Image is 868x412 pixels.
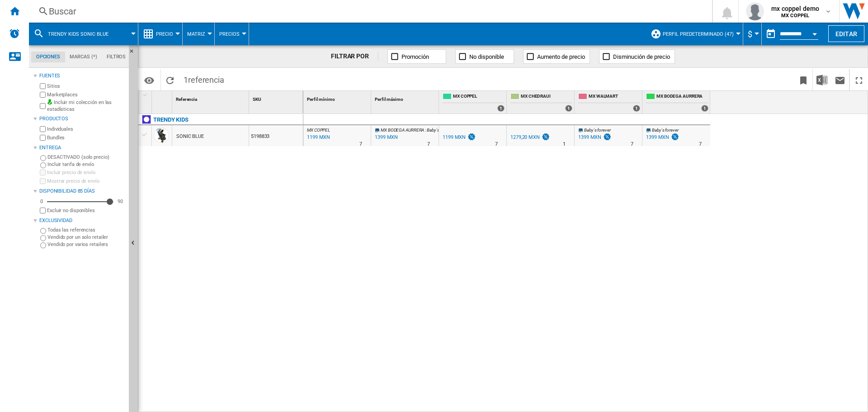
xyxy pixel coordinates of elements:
button: Open calendar [807,24,823,41]
span: MX BODEGA AURRERA [656,93,708,101]
button: Opciones [140,72,158,88]
div: 1199 MXN [441,133,476,142]
div: 1279,20 MXN [510,134,540,140]
div: Tiempo de entrega : 7 días [495,140,498,149]
div: Tiempo de entrega : 7 días [699,140,702,149]
span: Disminución de precio [613,53,670,60]
md-menu: Currency [743,23,762,45]
div: 1399 MXN [646,134,669,140]
span: MX WALMART [589,93,640,101]
img: promotionV3.png [670,133,679,141]
div: 1399 MXN [578,134,601,140]
div: MX BODEGA AURRERA 1 offers sold by MX BODEGA AURRERA [644,91,710,114]
button: $ [748,23,757,45]
button: Matriz [187,23,210,45]
div: 1199 MXN [443,134,466,140]
input: Bundles [40,135,46,141]
span: Perfil predeterminado (47) [663,31,734,37]
span: mx coppel demo [771,4,819,13]
img: promotionV3.png [541,133,550,141]
label: Todas las referencias [47,227,125,233]
img: promotionV3.png [603,133,612,141]
span: 1 [179,69,229,88]
span: Baby's forever [584,128,611,133]
div: Tiempo de entrega : 7 días [631,140,633,149]
div: 1399 MXN [645,133,679,142]
span: Precio [156,31,173,37]
div: Tiempo de entrega : 1 día [563,140,566,149]
span: $ [748,29,752,39]
div: 1 offers sold by MX CHEDRAUI [565,105,572,112]
div: Sort None [305,91,371,105]
img: excel-24x24.png [816,75,827,85]
div: SKU Sort None [251,91,303,105]
div: 1 offers sold by MX COPPEL [497,105,505,112]
label: Bundles [47,134,125,141]
button: Precio [156,23,178,45]
div: Tiempo de entrega : 7 días [359,140,362,149]
button: Marcar este reporte [794,69,812,90]
div: 1 offers sold by MX BODEGA AURRERA [701,105,708,112]
div: 90 [115,198,125,205]
md-tab-item: Marcas (*) [65,52,102,62]
img: alerts-logo.svg [9,28,20,39]
label: Mostrar precio de envío [47,178,125,185]
span: Referencia [176,97,197,102]
button: Enviar este reporte por correo electrónico [831,69,849,90]
div: 5198833 [249,125,303,146]
span: Perfil máximo [375,97,403,102]
div: Precio [143,23,178,45]
div: Tiempo de entrega : 7 días [427,140,430,149]
input: Sitios [40,83,46,89]
button: Promoción [387,49,446,64]
input: DESACTIVADO (solo precio) [40,155,46,161]
div: Fuentes [39,72,125,80]
span: SKU [253,97,261,102]
div: Perfil predeterminado (47) [651,23,738,45]
div: FILTRAR POR [331,52,378,61]
span: Baby's forever [652,128,679,133]
button: Precios [219,23,244,45]
button: Descargar en Excel [813,69,831,90]
button: TRENDY KIDS SONIC BLUE [48,23,118,45]
button: No disponible [455,49,514,64]
div: 1399 MXN [577,133,612,142]
button: md-calendar [762,25,780,43]
div: Sort None [251,91,303,105]
div: Referencia Sort None [174,91,249,105]
md-tab-item: Opciones [31,52,65,62]
span: Aumento de precio [537,53,585,60]
button: Recargar [161,69,179,90]
div: Buscar [49,5,689,18]
button: Aumento de precio [523,49,590,64]
div: Sort None [174,91,249,105]
label: Incluir tarifa de envío [47,161,125,168]
input: Incluir mi colección en las estadísticas [40,100,46,112]
label: Sitios [47,83,125,90]
div: MX WALMART 1 offers sold by MX WALMART [576,91,642,114]
div: Exclusividad [39,217,125,224]
span: referencia [188,75,224,85]
button: Editar [828,25,864,42]
div: MX COPPEL 1 offers sold by MX COPPEL [441,91,506,114]
input: Mostrar precio de envío [40,178,46,184]
div: Disponibilidad 85 Días [39,188,125,195]
div: Perfil máximo Sort None [373,91,439,105]
label: Individuales [47,126,125,133]
div: Sort None [154,91,172,105]
span: : Baby's forever [425,128,453,133]
b: MX COPPEL [781,13,809,19]
div: SONIC BLUE [176,126,204,147]
span: Precios [219,31,240,37]
div: Perfil mínimo Sort None [305,91,371,105]
input: Incluir precio de envío [40,170,46,175]
md-tab-item: Filtros [102,52,131,62]
input: Todas las referencias [40,228,46,234]
span: MX COPPEL [453,93,505,101]
input: Vendido por varios retailers [40,242,46,248]
img: mysite-bg-18x18.png [47,99,52,104]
